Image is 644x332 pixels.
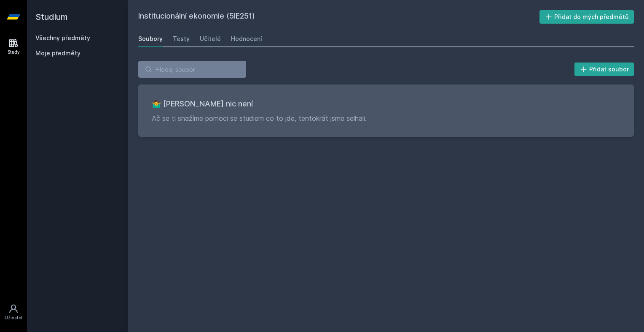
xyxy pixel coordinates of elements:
[2,299,25,325] a: Uživatel
[138,35,163,43] div: Soubory
[173,30,190,47] a: Testy
[138,30,163,47] a: Soubory
[152,98,620,110] h3: 🤷‍♂️ [PERSON_NAME] nic není
[2,34,25,60] a: Study
[152,113,620,123] p: Ač se ti snažíme pomoci se studiem co to jde, tentokrát jsme selhali.
[138,10,539,24] h2: Institucionální ekonomie (5IE251)
[5,315,22,321] div: Uživatel
[574,63,634,76] button: Přidat soubor
[231,30,262,47] a: Hodnocení
[231,35,262,43] div: Hodnocení
[35,49,80,57] span: Moje předměty
[200,30,221,47] a: Učitelé
[35,34,90,41] a: Všechny předměty
[8,49,20,55] div: Study
[200,35,221,43] div: Učitelé
[539,10,634,24] button: Přidat do mých předmětů
[138,61,246,78] input: Hledej soubor
[173,35,190,43] div: Testy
